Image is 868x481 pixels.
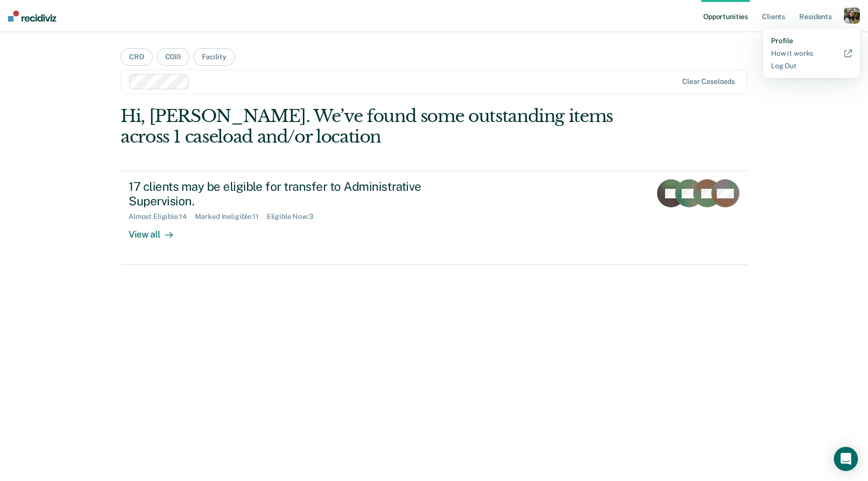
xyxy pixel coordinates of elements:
div: Almost Eligible : 14 [129,212,195,221]
div: View all [129,221,185,240]
div: Marked Ineligible : 11 [195,212,267,221]
button: COIII [157,48,189,66]
a: 17 clients may be eligible for transfer to Administrative Supervision.Almost Eligible:14Marked In... [121,171,747,265]
button: Facility [193,48,235,66]
a: Profile [771,37,852,45]
a: How it works [771,49,852,58]
div: Hi, [PERSON_NAME]. We’ve found some outstanding items across 1 caseload and/or location [121,106,622,147]
img: Recidiviz [8,11,56,22]
a: Log Out [771,62,852,70]
div: Clear caseloads [682,77,735,86]
div: Open Intercom Messenger [834,447,858,471]
div: Eligible Now : 3 [267,212,321,221]
div: 17 clients may be eligible for transfer to Administrative Supervision. [129,179,481,208]
button: CRO [121,48,153,66]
